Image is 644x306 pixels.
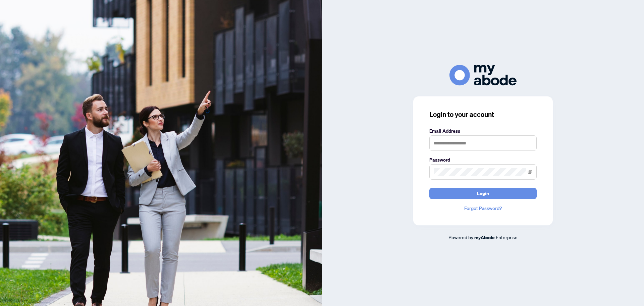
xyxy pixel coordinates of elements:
[477,188,489,199] span: Login
[474,234,495,241] a: myAbode
[429,156,537,164] label: Password
[528,170,532,174] span: eye-invisible
[429,205,537,212] a: Forgot Password?
[448,234,473,240] span: Powered by
[449,65,517,85] img: ma-logo
[429,110,537,119] h3: Login to your account
[429,127,537,135] label: Email Address
[429,188,537,199] button: Login
[496,234,518,240] span: Enterprise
